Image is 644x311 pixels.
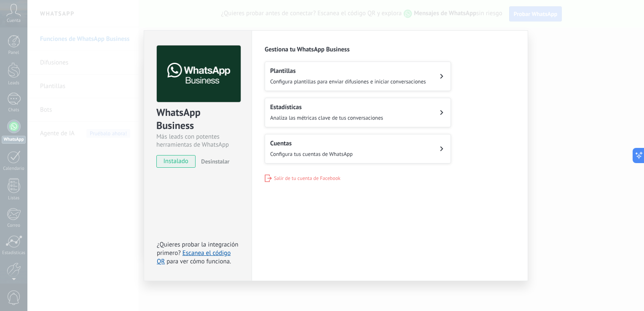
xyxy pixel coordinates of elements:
[274,175,341,182] span: Salir de tu cuenta de Facebook
[156,106,239,133] div: WhatsApp Business
[166,257,231,265] span: para ver cómo funciona.
[270,67,426,75] h2: Plantillas
[265,98,451,127] button: EstadísticasAnaliza las métricas clave de tus conversaciones
[157,155,195,168] span: instalado
[265,46,515,54] h2: Gestiona tu WhatsApp Business
[270,114,383,121] span: Analiza las métricas clave de tus conversaciones
[270,139,353,147] h2: Cuentas
[270,150,353,158] span: Configura tus cuentas de WhatsApp
[198,155,229,168] button: Desinstalar
[270,78,426,85] span: Configura plantillas para enviar difusiones e iniciar conversaciones
[265,62,451,91] button: PlantillasConfigura plantillas para enviar difusiones e iniciar conversaciones
[201,158,229,165] span: Desinstalar
[270,103,383,111] h2: Estadísticas
[265,134,451,164] button: CuentasConfigura tus cuentas de WhatsApp
[157,241,239,257] span: ¿Quieres probar la integración primero?
[156,133,239,149] div: Más leads con potentes herramientas de WhatsApp
[157,46,241,102] img: logo_main.png
[265,174,341,182] button: Salir de tu cuenta de Facebook
[157,249,231,265] a: Escanea el código QR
